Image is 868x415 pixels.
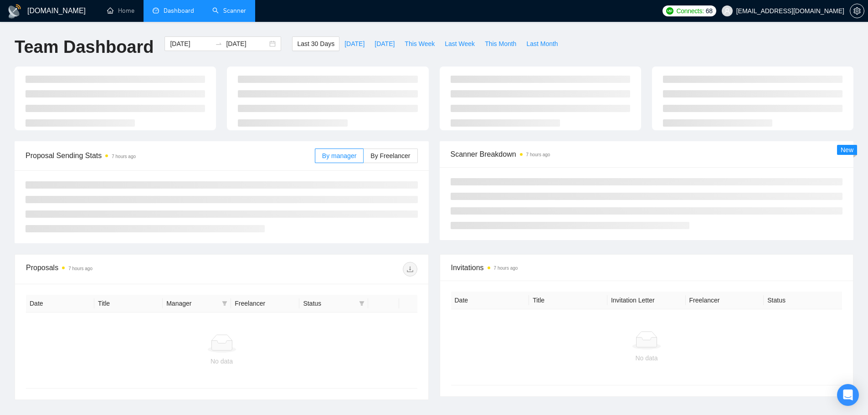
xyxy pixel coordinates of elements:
button: Last Month [521,36,563,51]
span: [DATE] [375,39,395,49]
span: Dashboard [164,7,194,15]
th: Title [529,292,607,309]
span: filter [359,301,365,306]
button: [DATE] [370,36,400,51]
img: logo [7,4,22,19]
th: Invitation Letter [607,292,686,309]
span: Last 30 Days [297,39,334,49]
th: Freelancer [231,295,299,313]
button: Last Week [440,36,480,51]
span: New [841,146,853,154]
th: Freelancer [686,292,764,309]
time: 7 hours ago [112,154,136,159]
h1: Team Dashboard [15,36,154,58]
time: 7 hours ago [68,266,92,271]
div: No data [33,356,410,366]
button: This Week [400,36,440,51]
th: Date [451,292,529,309]
button: [DATE] [339,36,370,51]
time: 7 hours ago [494,266,518,271]
span: By Freelancer [370,152,410,159]
div: Proposals [26,262,221,277]
span: This Month [485,39,516,49]
span: to [215,40,222,47]
div: Open Intercom Messenger [837,384,859,406]
button: Last 30 Days [292,36,339,51]
span: Manager [166,298,218,308]
time: 7 hours ago [526,152,550,157]
span: This Week [405,39,435,49]
span: 68 [706,6,713,16]
a: setting [850,7,864,15]
span: dashboard [153,7,159,14]
span: filter [222,301,227,306]
th: Date [26,295,94,313]
span: Scanner Breakdown [451,149,843,160]
span: filter [357,297,366,310]
span: [DATE] [344,39,365,49]
span: Connects: [676,6,704,16]
span: Proposal Sending Stats [26,150,315,161]
span: filter [220,297,229,310]
span: By manager [322,152,356,159]
span: setting [850,7,864,15]
div: No data [458,353,835,363]
span: Invitations [451,262,842,273]
span: user [724,8,730,14]
span: Status [303,298,355,308]
a: homeHome [107,7,134,15]
span: Last Month [526,39,558,49]
th: Manager [163,295,231,313]
span: swap-right [215,40,222,47]
span: Last Week [445,39,475,49]
img: upwork-logo.png [666,7,673,15]
button: setting [850,4,864,18]
a: searchScanner [212,7,246,15]
th: Title [94,295,163,313]
button: This Month [480,36,521,51]
input: End date [226,39,267,49]
input: Start date [170,39,211,49]
th: Status [764,292,842,309]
